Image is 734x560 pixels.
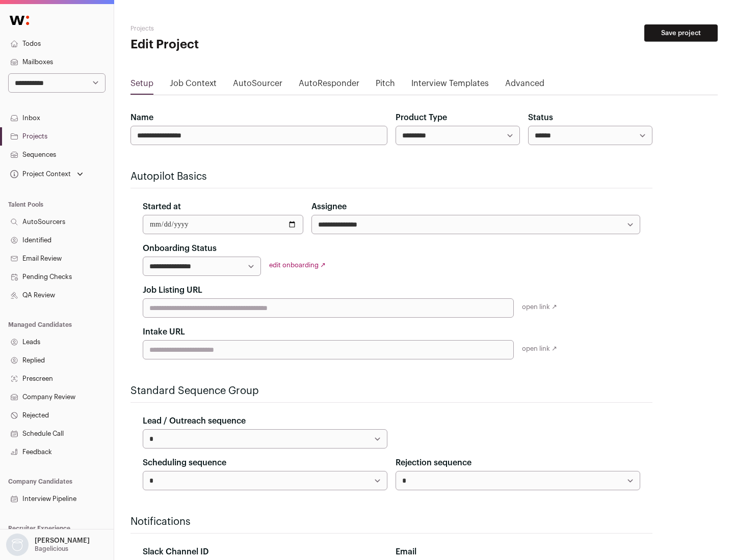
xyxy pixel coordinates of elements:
[35,537,90,545] p: [PERSON_NAME]
[170,77,217,94] a: Job Context
[130,111,153,124] label: Name
[311,201,347,213] label: Assignee
[130,77,153,94] a: Setup
[4,534,92,556] button: Open dropdown
[143,284,202,296] label: Job Listing URL
[528,111,553,124] label: Status
[143,326,185,338] label: Intake URL
[143,457,226,469] label: Scheduling sequence
[269,262,326,268] a: edit onboarding ↗
[396,457,471,469] label: Rejection sequence
[8,167,85,181] button: Open dropdown
[143,546,208,558] label: Slack Channel ID
[130,24,326,33] h2: Projects
[396,111,447,124] label: Product Type
[6,534,29,556] img: nopic.png
[130,37,326,53] h1: Edit Project
[411,77,489,94] a: Interview Templates
[644,24,718,42] button: Save project
[376,77,395,94] a: Pitch
[130,170,652,184] h2: Autopilot Basics
[396,546,640,558] div: Email
[299,77,359,94] a: AutoResponder
[4,10,35,31] img: Wellfound
[130,384,652,398] h2: Standard Sequence Group
[35,545,68,553] p: Bagelicious
[233,77,282,94] a: AutoSourcer
[505,77,544,94] a: Advanced
[130,515,652,529] h2: Notifications
[8,170,71,178] div: Project Context
[143,415,246,427] label: Lead / Outreach sequence
[143,201,181,213] label: Started at
[143,242,217,255] label: Onboarding Status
